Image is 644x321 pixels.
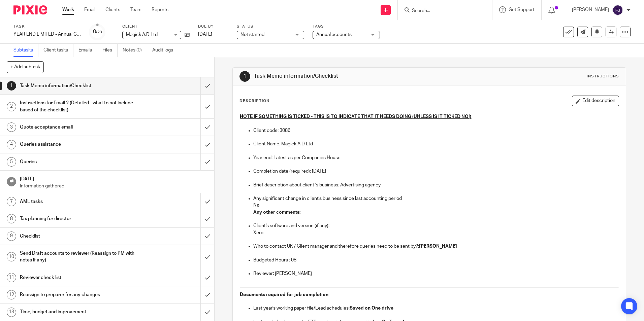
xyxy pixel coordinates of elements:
[253,127,618,134] p: Client code: 3086
[123,44,147,57] a: Notes (0)
[253,222,618,229] p: Client's software and version (if any):
[612,5,623,15] img: svg%3E
[240,292,328,297] strong: Documents required for job completion
[78,44,97,57] a: Emails
[587,74,619,79] div: Instructions
[13,5,47,14] img: Pixie
[7,102,16,111] div: 2
[316,32,352,37] span: Annual accounts
[7,157,16,167] div: 5
[7,122,16,132] div: 3
[253,168,618,175] p: Completion date (required): [DATE]
[253,182,618,188] p: Brief description about client 's business: Advertising agency
[20,81,136,91] h1: Task Memo information/Checklist
[43,44,73,57] a: Client tasks
[122,24,190,29] label: Client
[96,30,102,34] small: /23
[20,290,136,300] h1: Reassign to preparer for any changes
[102,44,118,57] a: Files
[20,174,208,182] h1: [DATE]
[20,273,136,283] h1: Reviewer check list
[239,71,250,82] div: 1
[572,96,619,106] button: Edit description
[572,6,609,13] p: [PERSON_NAME]
[20,183,208,189] p: Information gathered
[62,6,74,13] a: Work
[253,154,618,161] p: Year end: Latest as per Companies House
[7,81,16,91] div: 1
[93,28,102,36] div: 0
[253,270,618,277] p: Reviewer: [PERSON_NAME]
[253,305,618,312] p: Last year's working paper file/Lead schedules:
[7,252,16,261] div: 10
[105,6,120,13] a: Clients
[350,306,393,311] strong: Saved on One drive
[20,98,136,115] h1: Instructions for Email 2 (Detailed - what to not include based of the checklist)
[253,195,618,202] p: Any significant change in client's business since last accounting period
[7,290,16,299] div: 12
[253,203,260,208] strong: No
[7,197,16,206] div: 7
[84,6,95,13] a: Email
[126,32,158,37] span: Magick A.D Ltd
[240,32,264,37] span: Not started
[313,24,380,29] label: Tags
[152,44,178,57] a: Audit logs
[13,31,81,38] div: YEAR END LIMITED - Annual COMPANY accounts and CT600 return
[509,7,535,12] span: Get Support
[253,243,618,250] p: Who to contact UK / Client manager and therefore queries need to be sent by?:
[253,257,618,263] p: Budgeted Hours : 08
[20,122,136,132] h1: Quote acceptance email
[237,24,304,29] label: Status
[20,214,136,224] h1: Tax planning for director
[20,197,136,207] h1: AML tasks
[13,44,38,57] a: Subtasks
[20,139,136,149] h1: Queries assistance
[254,73,444,80] h1: Task Memo information/Checklist
[7,308,16,317] div: 13
[253,229,618,236] p: Xero
[419,244,457,249] strong: [PERSON_NAME]
[13,24,81,29] label: Task
[7,214,16,223] div: 8
[20,157,136,167] h1: Queries
[7,273,16,282] div: 11
[20,231,136,241] h1: Checklist
[253,210,300,215] strong: Any other comments:
[130,6,141,13] a: Team
[152,6,168,13] a: Reports
[7,61,44,73] button: + Add subtask
[20,307,136,317] h1: Time, budget and improvement
[7,140,16,149] div: 4
[198,24,228,29] label: Due by
[239,98,269,104] p: Description
[7,231,16,241] div: 9
[253,141,618,147] p: Client Name: Magick A.D Ltd
[20,248,136,265] h1: Send Draft accounts to reviewer (Reassign to PM with notes if any)
[240,114,471,119] u: NOTE IF SOMETHING IS TICKED - THIS IS TO INDICATE THAT IT NEEDS DOING (UNLESS IS IT TICKED NO!)
[198,32,212,37] span: [DATE]
[411,8,472,14] input: Search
